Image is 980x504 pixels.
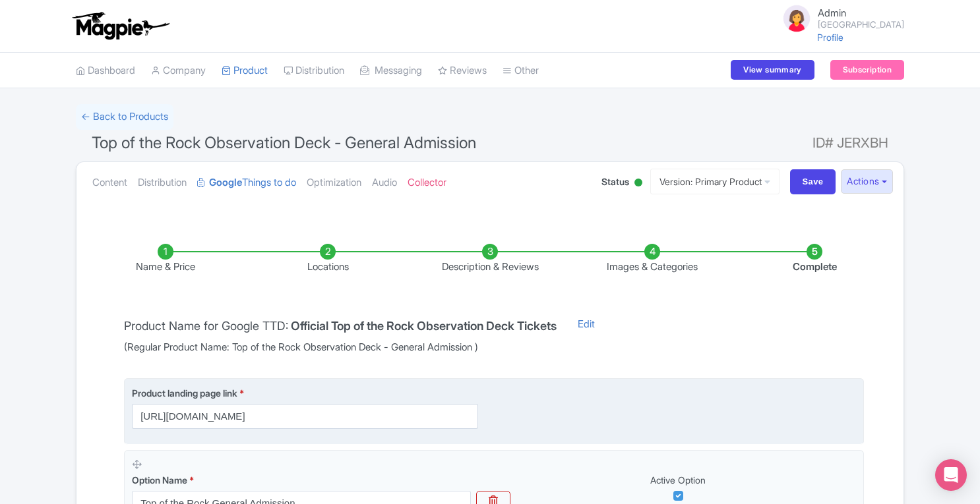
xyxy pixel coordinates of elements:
span: Admin [818,7,846,19]
img: logo-ab69f6fb50320c5b225c76a69d11143b.png [69,11,171,40]
strong: Google [209,175,242,190]
a: Subscription [830,60,904,80]
a: Optimization [307,162,361,204]
a: Edit [565,317,608,355]
a: Admin [GEOGRAPHIC_DATA] [773,3,904,34]
a: Company [151,53,206,89]
a: Messaging [360,53,422,89]
a: Distribution [284,53,344,89]
small: [GEOGRAPHIC_DATA] [818,20,904,29]
a: Content [92,162,127,204]
li: Images & Categories [571,244,733,275]
div: Open Intercom Messenger [935,459,967,491]
span: (Regular Product Name: Top of the Rock Observation Deck - General Admission ) [124,340,557,355]
span: Option Name [132,474,187,486]
span: Product Name for Google TTD: [124,319,288,333]
span: Product landing page link [132,387,237,399]
span: Active Option [650,474,706,486]
li: Description & Reviews [409,244,571,275]
li: Name & Price [84,244,247,275]
a: Distribution [138,162,187,204]
span: ID# JERXBH [812,130,888,156]
span: Top of the Rock Observation Deck - General Admission [92,133,476,152]
a: Reviews [438,53,487,89]
span: Status [601,175,629,188]
button: Actions [841,169,893,194]
input: Save [790,169,836,194]
a: Product [222,53,268,89]
a: Audio [372,162,397,204]
a: Profile [817,32,843,43]
img: avatar_key_member-9c1dde93af8b07d7383eb8b5fb890c87.png [781,3,812,34]
a: Collector [408,162,446,204]
li: Complete [733,244,896,275]
li: Locations [247,244,409,275]
a: ← Back to Products [76,104,173,130]
a: Dashboard [76,53,135,89]
a: GoogleThings to do [197,162,296,204]
a: Other [503,53,539,89]
div: Active [632,173,645,194]
input: Product landing page link [132,404,478,429]
a: Version: Primary Product [650,169,780,194]
h4: Official Top of the Rock Observation Deck Tickets [291,320,557,333]
a: View summary [731,60,814,80]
